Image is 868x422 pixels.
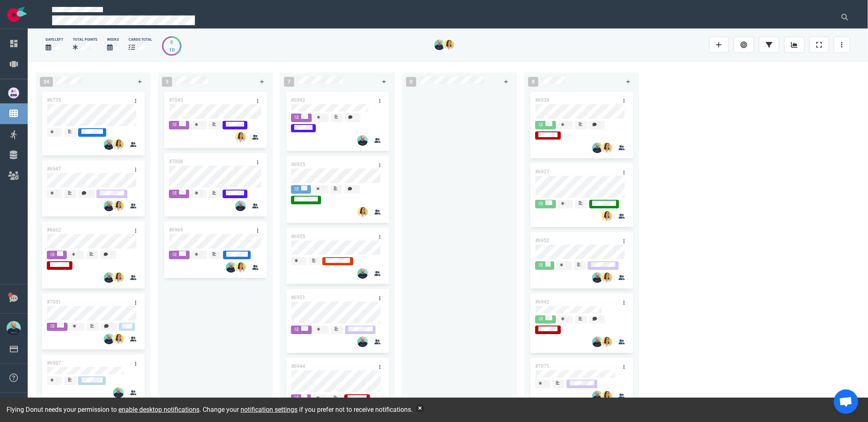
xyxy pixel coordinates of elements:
[291,295,305,300] a: #6951
[535,299,549,305] a: #6942
[592,391,603,401] img: 26
[199,406,413,413] span: . Change your if you prefer not to receive notifications.
[357,207,368,217] img: 26
[601,337,612,347] img: 26
[226,262,236,273] img: 26
[104,201,114,211] img: 26
[601,272,612,283] img: 26
[47,360,61,366] a: #6987
[169,38,175,46] div: 8
[535,169,549,175] a: #6927
[235,132,246,142] img: 26
[169,227,183,233] a: #6969
[406,77,416,87] span: 0
[169,46,175,54] div: 10
[357,337,368,347] img: 26
[241,406,297,413] a: notification settings
[47,299,61,305] a: #7051
[291,162,305,167] a: #6925
[47,97,61,103] a: #6735
[129,37,152,42] div: cards total
[113,387,124,398] img: 26
[113,272,124,283] img: 26
[834,389,858,414] div: Ouvrir le chat
[592,142,603,153] img: 26
[46,37,63,42] div: days left
[592,272,603,283] img: 26
[291,363,305,369] a: #6944
[107,37,119,42] div: Weeks
[104,139,114,150] img: 26
[169,159,183,164] a: #7008
[169,97,183,103] a: #7045
[528,77,538,87] span: 8
[291,234,305,239] a: #6955
[592,337,603,347] img: 26
[601,211,612,221] img: 26
[113,201,124,211] img: 26
[113,334,124,344] img: 26
[73,37,97,42] div: Total Points
[47,227,61,233] a: #6662
[235,262,246,273] img: 26
[535,363,549,369] a: #7071
[434,39,445,50] img: 26
[118,406,199,413] a: enable desktop notifications
[535,238,549,243] a: #6952
[601,391,612,401] img: 26
[113,139,124,150] img: 26
[291,97,305,103] a: #6992
[284,77,294,87] span: 7
[47,166,61,172] a: #6947
[235,201,246,211] img: 26
[357,268,368,279] img: 26
[601,142,612,153] img: 26
[444,39,454,50] img: 26
[7,406,199,413] span: Flying Donut needs your permission to
[535,97,549,103] a: #6938
[40,77,53,87] span: 24
[104,334,114,344] img: 26
[104,272,114,283] img: 26
[357,135,368,146] img: 26
[162,77,172,87] span: 3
